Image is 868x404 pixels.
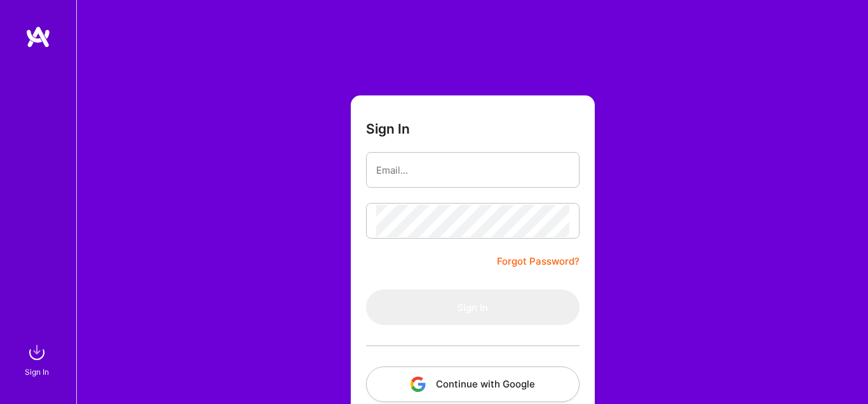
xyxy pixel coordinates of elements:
img: icon [410,377,426,392]
button: Continue with Google [366,366,580,402]
a: sign inSign In [27,340,50,379]
input: Email... [376,154,569,186]
button: Sign In [366,289,580,325]
a: Forgot Password? [497,254,580,269]
img: logo [25,25,51,48]
h3: Sign In [366,121,410,137]
img: sign in [24,340,50,365]
div: Sign In [25,365,49,379]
